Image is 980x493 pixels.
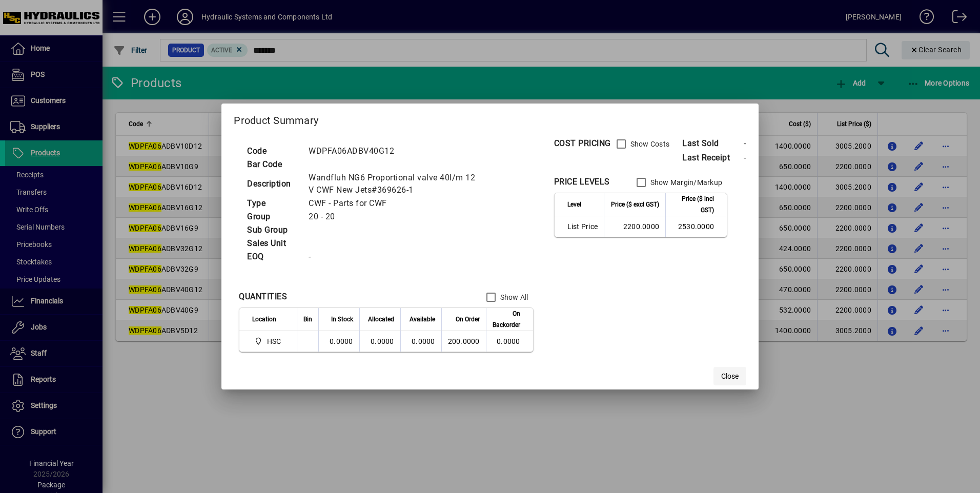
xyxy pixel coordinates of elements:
[318,331,359,352] td: 0.0000
[267,336,281,346] span: HSC
[242,145,303,158] td: Code
[303,314,312,325] span: Bin
[303,171,490,197] td: Wandfluh NG6 Proportional valve 40l/m 12 V CWF New Jets#369626-1
[498,292,528,302] label: Show All
[303,197,490,210] td: CWF - Parts for CWF
[242,171,303,197] td: Description
[242,210,303,223] td: Group
[456,314,480,325] span: On Order
[303,145,490,158] td: WDPFA06ADBV40G12
[682,137,744,150] span: Last Sold
[486,331,533,352] td: 0.0000
[239,291,287,303] div: QUANTITIES
[665,216,727,237] td: 2530.0000
[554,137,611,150] div: COST PRICING
[400,331,441,352] td: 0.0000
[242,223,303,237] td: Sub Group
[744,138,746,148] span: -
[744,153,746,162] span: -
[221,104,758,133] h2: Product Summary
[303,210,490,223] td: 20 - 20
[410,314,435,325] span: Available
[682,152,744,164] span: Last Receipt
[648,177,723,188] label: Show Margin/Markup
[252,314,276,325] span: Location
[628,139,670,149] label: Show Costs
[368,314,394,325] span: Allocated
[672,193,714,216] span: Price ($ incl GST)
[252,335,285,347] span: HSC
[303,250,490,263] td: -
[567,221,598,232] span: List Price
[448,337,480,345] span: 200.0000
[554,176,610,188] div: PRICE LEVELS
[493,308,520,331] span: On Backorder
[331,314,353,325] span: In Stock
[242,197,303,210] td: Type
[242,250,303,263] td: EOQ
[604,216,665,237] td: 2200.0000
[611,199,659,210] span: Price ($ excl GST)
[567,199,581,210] span: Level
[713,367,746,385] button: Close
[359,331,400,352] td: 0.0000
[721,371,739,382] span: Close
[242,237,303,250] td: Sales Unit
[242,158,303,171] td: Bar Code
